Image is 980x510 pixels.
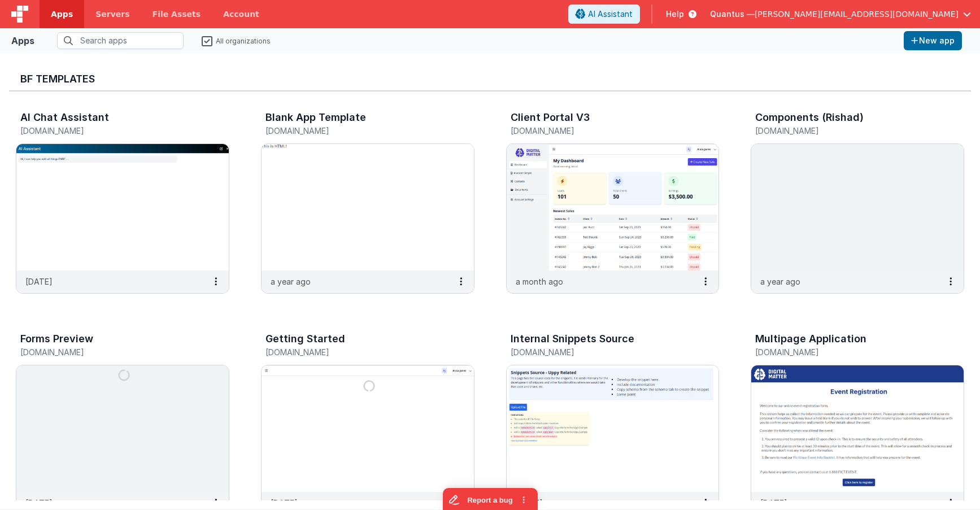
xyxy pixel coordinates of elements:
span: File Assets [153,8,201,20]
input: Search apps [57,32,184,49]
button: Quantus — [PERSON_NAME][EMAIL_ADDRESS][DOMAIN_NAME] [710,8,971,20]
button: AI Assistant [568,5,640,24]
h5: [DOMAIN_NAME] [755,127,936,135]
span: Help [666,8,684,20]
label: All organizations [202,35,271,46]
h3: Internal Snippets Source [511,333,634,345]
h3: Client Portal V3 [511,112,590,123]
p: a year ago [760,276,800,287]
p: [DATE] [760,497,787,509]
span: Apps [51,8,73,20]
button: New app [904,31,962,50]
p: a year ago [271,276,311,287]
h3: AI Chat Assistant [20,112,109,123]
span: Quantus — [710,8,755,20]
h3: Getting Started [265,333,345,345]
h3: Components (Rishad) [755,112,864,123]
h5: [DOMAIN_NAME] [265,348,446,356]
h3: BF Templates [20,73,960,85]
span: Servers [95,8,129,20]
h5: [DOMAIN_NAME] [755,348,936,356]
h5: [DOMAIN_NAME] [265,127,446,135]
p: [DATE] [271,497,298,509]
h3: Blank App Template [265,112,366,123]
p: [DATE] [25,497,53,509]
h5: [DOMAIN_NAME] [20,127,201,135]
p: a month ago [516,276,563,287]
p: [DATE] [25,276,53,287]
h5: [DOMAIN_NAME] [20,348,201,356]
div: Apps [11,34,34,47]
h5: [DOMAIN_NAME] [511,127,691,135]
span: AI Assistant [588,8,633,20]
h3: Multipage Application [755,333,866,345]
span: [PERSON_NAME][EMAIL_ADDRESS][DOMAIN_NAME] [755,8,959,20]
h3: Forms Preview [20,333,93,345]
h5: [DOMAIN_NAME] [511,348,691,356]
